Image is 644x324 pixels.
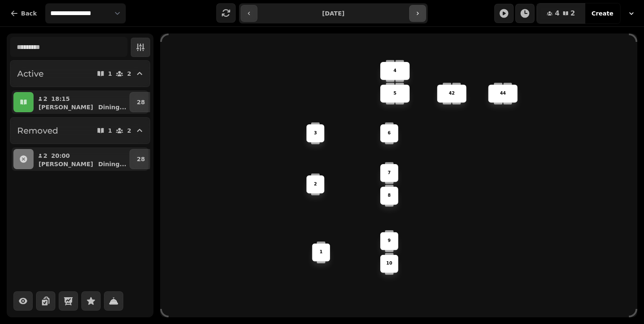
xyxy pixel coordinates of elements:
p: 10 [386,261,392,267]
p: Dining ... [98,103,126,111]
p: 28 [137,98,145,106]
span: 2 [571,10,575,17]
p: 8 [388,193,391,199]
p: 2 [127,128,131,134]
p: 9 [388,238,391,244]
p: 3 [314,130,317,136]
button: Create [585,3,620,23]
p: [PERSON_NAME] [39,160,93,168]
button: Back [3,3,44,23]
button: Active12 [10,60,150,87]
h2: Active [17,68,44,80]
p: 44 [500,90,506,97]
p: 6 [388,130,391,136]
p: Dining ... [98,160,126,168]
p: 1 [108,128,112,134]
span: Create [592,10,613,16]
button: 28 [130,92,152,112]
button: 28 [130,149,152,169]
button: 218:15[PERSON_NAME]Dining... [35,92,128,112]
h2: Removed [17,125,58,136]
button: Removed12 [10,117,150,144]
p: 2 [314,181,317,188]
p: 42 [449,90,454,97]
p: [PERSON_NAME] [39,103,93,111]
span: Back [21,10,37,16]
p: 18:15 [51,95,70,103]
p: 1 [108,71,112,77]
p: 7 [388,170,391,176]
button: 220:00[PERSON_NAME]Dining... [35,149,128,169]
p: 2 [43,95,48,103]
p: 5 [393,90,396,97]
p: 28 [137,155,145,163]
p: 2 [43,152,48,160]
p: 2 [127,71,131,77]
p: 20:00 [51,152,70,160]
span: 4 [555,10,559,17]
p: 1 [319,249,322,255]
button: 42 [537,3,585,23]
p: 4 [393,68,396,74]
